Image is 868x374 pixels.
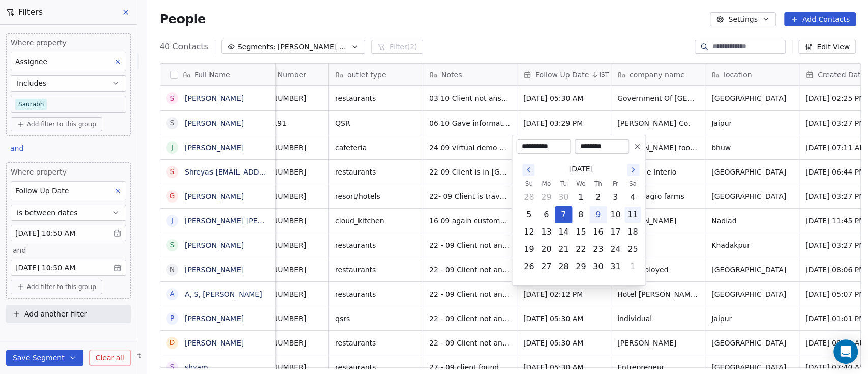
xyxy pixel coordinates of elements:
[607,258,623,275] button: Friday, October 31st, 2025
[607,207,623,223] button: Friday, October 10th, 2025
[607,189,623,206] button: Friday, October 3rd, 2025
[555,189,572,206] button: Tuesday, September 30th, 2025
[590,241,606,257] button: Thursday, October 23rd, 2025
[538,224,554,240] button: Monday, October 13th, 2025
[624,241,641,257] button: Saturday, October 25th, 2025
[573,224,589,240] button: Wednesday, October 15th, 2025
[573,258,589,275] button: Wednesday, October 29th, 2025
[573,207,589,223] button: Wednesday, October 8th, 2025
[521,241,537,257] button: Sunday, October 19th, 2025
[521,224,537,240] button: Sunday, October 12th, 2025
[555,241,572,257] button: Tuesday, October 21st, 2025
[521,189,537,206] button: Sunday, September 28th, 2025
[522,164,534,176] button: Go to the Previous Month
[572,179,589,189] th: Wednesday
[520,179,641,275] table: October 2025
[590,207,606,223] button: Today, Thursday, October 9th, 2025
[624,179,641,189] th: Saturday
[538,258,554,275] button: Monday, October 27th, 2025
[627,164,639,176] button: Go to the Next Month
[573,241,589,257] button: Wednesday, October 22nd, 2025
[569,164,593,175] span: [DATE]
[590,258,606,275] button: Thursday, October 30th, 2025
[555,224,572,240] button: Tuesday, October 14th, 2025
[537,179,555,189] th: Monday
[607,241,623,257] button: Friday, October 24th, 2025
[521,258,537,275] button: Sunday, October 26th, 2025
[589,179,607,189] th: Thursday
[555,179,572,189] th: Tuesday
[624,207,641,223] button: Saturday, October 11th, 2025
[624,224,641,240] button: Saturday, October 18th, 2025
[590,224,606,240] button: Thursday, October 16th, 2025
[573,189,589,206] button: Wednesday, October 1st, 2025
[607,224,623,240] button: Friday, October 17th, 2025
[607,179,624,189] th: Friday
[538,241,554,257] button: Monday, October 20th, 2025
[538,189,554,206] button: Monday, September 29th, 2025
[590,189,606,206] button: Thursday, October 2nd, 2025
[555,258,572,275] button: Tuesday, October 28th, 2025
[521,207,537,223] button: Sunday, October 5th, 2025
[624,189,641,206] button: Saturday, October 4th, 2025
[624,258,641,275] button: Saturday, November 1st, 2025
[555,207,572,223] button: Tuesday, October 7th, 2025, selected
[538,207,554,223] button: Monday, October 6th, 2025
[520,179,537,189] th: Sunday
